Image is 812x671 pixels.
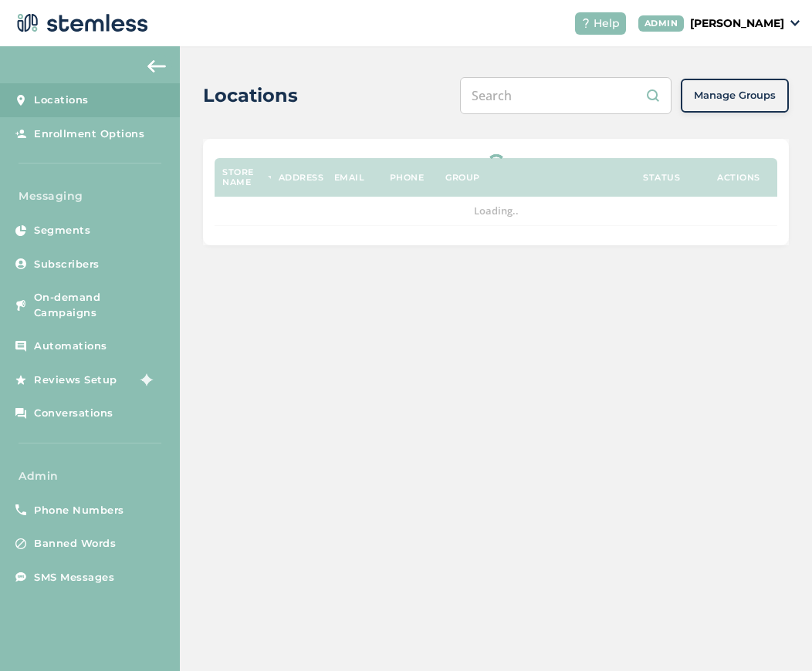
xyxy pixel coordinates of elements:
span: Manage Groups [694,88,776,103]
img: icon_down-arrow-small-66adaf34.svg [790,20,800,26]
input: Search [460,77,672,114]
span: Conversations [34,406,113,421]
span: On-demand Campaigns [34,290,165,320]
span: Automations [34,339,107,354]
p: [PERSON_NAME] [690,15,784,32]
img: glitter-stars-b7820f95.gif [129,364,160,395]
span: SMS Messages [34,570,114,585]
span: Enrollment Options [34,126,144,142]
span: Subscribers [34,257,100,272]
iframe: Chat Widget [735,597,812,671]
span: Segments [34,223,90,238]
span: Locations [34,93,89,108]
img: icon-arrow-back-accent-c549486e.svg [147,60,166,72]
img: icon-help-white-03924b79.svg [581,19,590,28]
span: Reviews Setup [34,373,117,388]
span: Help [594,15,620,32]
img: logo-dark-0685b13c.svg [12,8,148,39]
span: Phone Numbers [34,503,124,518]
h2: Locations [203,82,298,110]
button: Manage Groups [681,79,789,113]
div: ADMIN [638,15,685,32]
span: Banned Words [34,536,116,551]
